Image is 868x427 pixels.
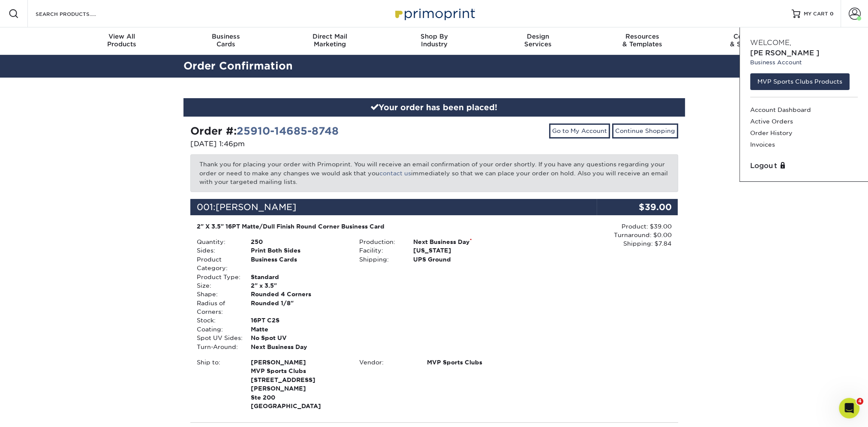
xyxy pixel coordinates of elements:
[486,33,590,40] span: Design
[407,246,515,255] div: [US_STATE]
[804,10,828,18] span: MY CART
[839,398,859,418] iframe: Intercom live chat
[830,11,834,17] span: 0
[190,139,428,149] p: [DATE] 1:46pm
[174,33,278,40] span: Business
[750,39,791,47] span: Welcome,
[856,398,863,405] span: 4
[190,238,244,246] div: Quantity:
[244,281,353,290] div: 2" x 3.5"
[420,358,515,367] div: MVP Sports Clubs
[190,281,244,290] div: Size:
[590,33,694,48] div: & Templates
[391,4,477,23] img: Primoprint
[244,255,353,273] div: Business Cards
[694,33,799,40] span: Contact
[70,33,174,48] div: Products
[590,27,694,55] a: Resources& Templates
[190,290,244,298] div: Shape:
[244,299,353,316] div: Rounded 1/8"
[353,358,420,367] div: Vendor:
[183,98,685,117] div: Your order has been placed!
[244,334,353,342] div: No Spot UV
[750,127,858,139] a: Order History
[251,367,346,375] span: MVP Sports Clubs
[549,123,610,138] a: Go to My Account
[486,27,590,55] a: DesignServices
[244,238,353,246] div: 250
[174,27,278,55] a: BusinessCards
[694,27,799,55] a: Contact& Support
[750,139,858,150] a: Invoices
[174,33,278,48] div: Cards
[590,33,694,40] span: Resources
[382,27,486,55] a: Shop ByIndustry
[70,27,174,55] a: View AllProducts
[190,334,244,342] div: Spot UV Sides:
[353,246,407,255] div: Facility:
[353,255,407,264] div: Shipping:
[278,27,382,55] a: Direct MailMarketing
[190,125,339,137] strong: Order #:
[190,299,244,316] div: Radius of Corners:
[278,33,382,40] span: Direct Mail
[407,238,515,246] div: Next Business Day
[750,116,858,127] a: Active Orders
[612,123,678,138] a: Continue Shopping
[244,343,353,351] div: Next Business Day
[177,58,691,74] h2: Order Confirmation
[379,170,411,177] a: contact us
[251,358,346,409] strong: [GEOGRAPHIC_DATA]
[190,325,244,334] div: Coating:
[244,316,353,325] div: 16PT C2S
[244,246,353,255] div: Print Both Sides
[190,154,678,192] p: Thank you for placing your order with Primoprint. You will receive an email confirmation of your ...
[515,222,671,248] div: Product: $39.00 Turnaround: $0.00 Shipping: $7.84
[597,199,678,215] div: $39.00
[197,222,509,231] div: 2" X 3.5" 16PT Matte/Dull Finish Round Corner Business Card
[190,316,244,325] div: Stock:
[190,358,244,410] div: Ship to:
[251,376,346,393] span: [STREET_ADDRESS][PERSON_NAME]
[216,202,296,212] span: [PERSON_NAME]
[750,73,850,90] a: MVP Sports Clubs Products
[382,33,486,40] span: Shop By
[694,33,799,48] div: & Support
[251,358,346,367] span: [PERSON_NAME]
[190,246,244,255] div: Sides:
[407,255,515,264] div: UPS Ground
[190,255,244,273] div: Product Category:
[190,273,244,281] div: Product Type:
[750,161,858,171] a: Logout
[251,393,346,402] span: Ste 200
[237,125,339,137] a: 25910-14685-8748
[35,9,118,19] input: SEARCH PRODUCTS.....
[190,199,597,215] div: 001:
[486,33,590,48] div: Services
[70,33,174,40] span: View All
[244,325,353,334] div: Matte
[750,58,858,66] small: Business Account
[278,33,382,48] div: Marketing
[750,49,820,57] span: [PERSON_NAME]
[750,104,858,116] a: Account Dashboard
[353,238,407,246] div: Production:
[244,290,353,298] div: Rounded 4 Corners
[190,343,244,351] div: Turn-Around:
[382,33,486,48] div: Industry
[244,273,353,281] div: Standard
